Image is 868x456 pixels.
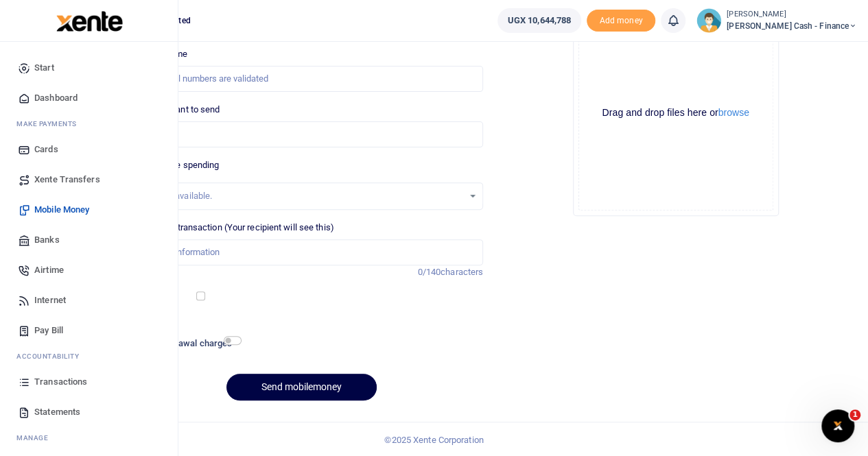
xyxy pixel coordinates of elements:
span: Internet [34,293,66,307]
button: browse [718,108,749,117]
li: Toup your wallet [587,10,655,32]
span: Statements [34,405,80,419]
span: Cards [34,143,58,156]
input: Enter extra information [120,239,483,265]
span: Xente Transfers [34,173,100,187]
span: Banks [34,233,60,247]
a: logo-small logo-large logo-large [55,15,123,25]
span: characters [441,267,483,277]
span: 1 [849,409,860,420]
span: [PERSON_NAME] Cash - Finance [727,20,857,32]
span: UGX 10,644,788 [508,14,571,27]
div: File Uploader [573,10,779,216]
iframe: Intercom live chat [821,409,854,442]
a: Statements [11,397,167,427]
img: logo-large [56,11,123,32]
a: Xente Transfers [11,165,167,195]
span: Mobile Money [34,203,89,217]
span: Dashboard [34,91,78,105]
span: anage [23,433,49,443]
a: UGX 10,644,788 [497,8,581,33]
span: countability [27,351,79,361]
li: Wallet ballance [492,8,587,33]
a: Transactions [11,367,167,397]
a: Pay Bill [11,315,167,346]
button: Send mobilemoney [226,374,377,400]
span: Start [34,61,54,75]
input: UGX [120,121,483,147]
a: Banks [11,225,167,255]
span: 0/140 [418,267,441,277]
li: M [11,113,167,134]
a: Cards [11,134,167,165]
label: Memo for this transaction (Your recipient will see this) [120,221,334,235]
img: profile-user [696,8,721,33]
div: No options available. [130,189,463,203]
a: Dashboard [11,83,167,113]
span: ake Payments [23,119,77,129]
span: Airtime [34,263,64,277]
a: Airtime [11,255,167,285]
span: Transactions [34,375,87,389]
a: Add money [587,14,655,25]
small: [PERSON_NAME] [727,9,857,21]
div: Drag and drop files here or [579,106,773,119]
li: M [11,427,167,448]
a: Start [11,53,167,83]
li: Ac [11,346,167,367]
span: Add money [587,10,655,32]
a: profile-user [PERSON_NAME] [PERSON_NAME] Cash - Finance [696,8,857,33]
span: Pay Bill [34,324,63,337]
input: MTN & Airtel numbers are validated [120,66,483,92]
a: Internet [11,285,167,315]
a: Mobile Money [11,195,167,225]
